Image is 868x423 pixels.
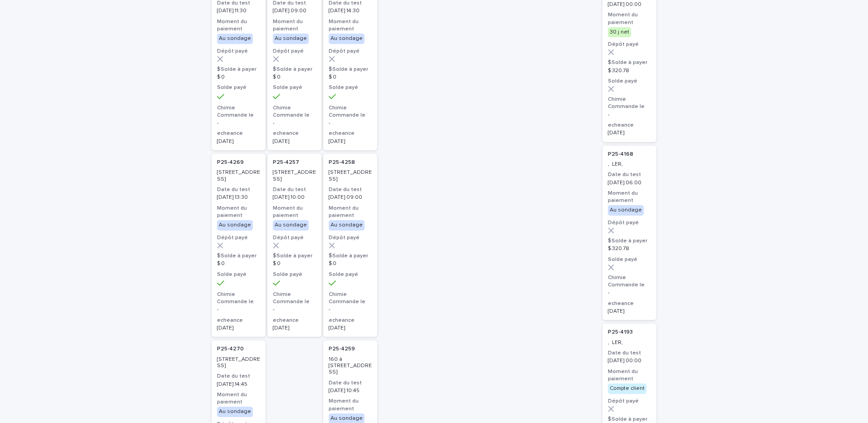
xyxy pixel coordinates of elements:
h3: Chimie Commande le [273,104,316,119]
h3: Chimie Commande le [273,291,316,305]
h3: Moment du paiement [329,205,372,219]
h3: $Solde à payer [608,237,651,245]
h3: Moment du paiement [329,18,372,33]
h3: Chimie Commande le [217,291,260,305]
p: P25-4269 [217,159,244,166]
h3: Date du test [608,349,651,357]
div: Au sondage [329,220,365,230]
p: - [217,306,260,313]
div: Au sondage [608,205,644,215]
p: P25-4259 [329,346,355,352]
p: , LER, [608,339,651,346]
h3: Moment du paiement [608,11,651,26]
p: P25-4193 [608,329,633,335]
h3: Moment du paiement [273,18,316,33]
h3: Moment du paiement [217,18,260,33]
h3: Moment du paiement [217,205,260,219]
p: [DATE] 11:30 [217,8,260,14]
p: - [608,112,651,118]
p: [DATE] 13:30 [217,194,260,201]
p: [DATE] 09:00 [273,8,316,14]
h3: echeance [273,130,316,137]
p: [DATE] 00:00 [608,358,651,364]
p: [DATE] 10:00 [273,194,316,201]
h3: $Solde à payer [329,252,372,260]
p: P25-4270 [217,346,244,352]
p: - [329,120,372,126]
p: $ 320.78 [608,246,651,252]
h3: Date du test [608,171,651,178]
h3: $Solde à payer [273,252,316,260]
h3: Chimie Commande le [329,291,372,305]
p: $ 0 [273,261,316,267]
h3: Chimie Commande le [608,274,651,289]
div: 30 j net [608,27,631,37]
p: - [329,306,372,313]
p: [STREET_ADDRESS] [329,169,372,182]
a: P25-4258 [STREET_ADDRESS]Date du test[DATE] 09:00Moment du paiementAu sondageDépôt payé$Solde à p... [323,154,377,337]
h3: Dépôt payé [217,234,260,241]
h3: $Solde à payer [608,416,651,423]
h3: Solde payé [273,271,316,278]
h3: echeance [217,317,260,324]
div: Au sondage [217,34,253,44]
p: P25-4258 [329,159,355,166]
h3: Chimie Commande le [608,96,651,110]
h3: $Solde à payer [217,252,260,260]
div: Au sondage [273,34,309,44]
h3: Moment du paiement [608,190,651,204]
h3: Dépôt payé [217,48,260,55]
h3: Dépôt payé [329,234,372,241]
h3: $Solde à payer [273,66,316,73]
p: $ 0 [217,74,260,80]
h3: $Solde à payer [608,59,651,66]
div: P25-4168 , LER,Date du test[DATE] 06:00Moment du paiementAu sondageDépôt payé$Solde à payer$ 320.... [602,146,656,320]
h3: Date du test [329,379,372,387]
div: Au sondage [329,34,365,44]
p: [DATE] [329,325,372,331]
p: [STREET_ADDRESS] [217,169,260,182]
p: - [273,306,316,313]
h3: Solde payé [329,84,372,91]
div: P25-4257 [STREET_ADDRESS]Date du test[DATE] 10:00Moment du paiementAu sondageDépôt payé$Solde à p... [267,154,321,337]
p: , LER, [608,161,651,167]
h3: echeance [217,130,260,137]
p: [DATE] 14:45 [217,381,260,388]
p: - [273,120,316,126]
h3: Solde payé [329,271,372,278]
h3: Date du test [217,186,260,193]
h3: Dépôt payé [608,41,651,48]
h3: Solde payé [608,78,651,85]
a: P25-4269 [STREET_ADDRESS]Date du test[DATE] 13:30Moment du paiementAu sondageDépôt payé$Solde à p... [212,154,266,337]
h3: Solde payé [608,256,651,263]
p: [DATE] [608,308,651,315]
h3: $Solde à payer [217,66,260,73]
h3: $Solde à payer [329,66,372,73]
p: [DATE] [329,138,372,145]
div: Au sondage [217,407,253,417]
p: P25-4257 [273,159,299,166]
p: [DATE] 14:30 [329,8,372,14]
h3: Moment du paiement [217,391,260,406]
h3: Moment du paiement [608,368,651,383]
h3: Date du test [329,186,372,193]
h3: echeance [329,130,372,137]
p: [DATE] [273,138,316,145]
p: 160 à [STREET_ADDRESS] [329,356,372,376]
h3: Dépôt payé [273,48,316,55]
h3: Dépôt payé [329,48,372,55]
p: [DATE] 10:45 [329,388,372,394]
p: $ 320.78 [608,68,651,74]
h3: Dépôt payé [608,398,651,405]
h3: Solde payé [217,271,260,278]
p: $ 0 [329,261,372,267]
p: [DATE] [217,138,260,145]
p: - [217,120,260,126]
p: - [608,290,651,296]
p: [DATE] 00:00 [608,1,651,8]
div: Au sondage [217,220,253,230]
h3: Solde payé [273,84,316,91]
h3: Chimie Commande le [329,104,372,119]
